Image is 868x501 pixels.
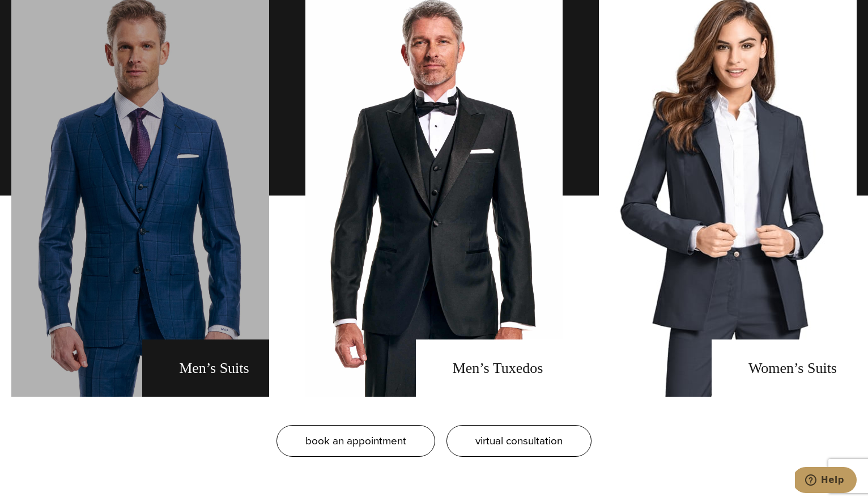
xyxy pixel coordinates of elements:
a: book an appointment [276,425,435,457]
a: virtual consultation [446,425,592,457]
span: book an appointment [305,432,406,449]
span: virtual consultation [475,432,563,449]
iframe: Opens a widget where you can chat to one of our agents [795,467,857,495]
